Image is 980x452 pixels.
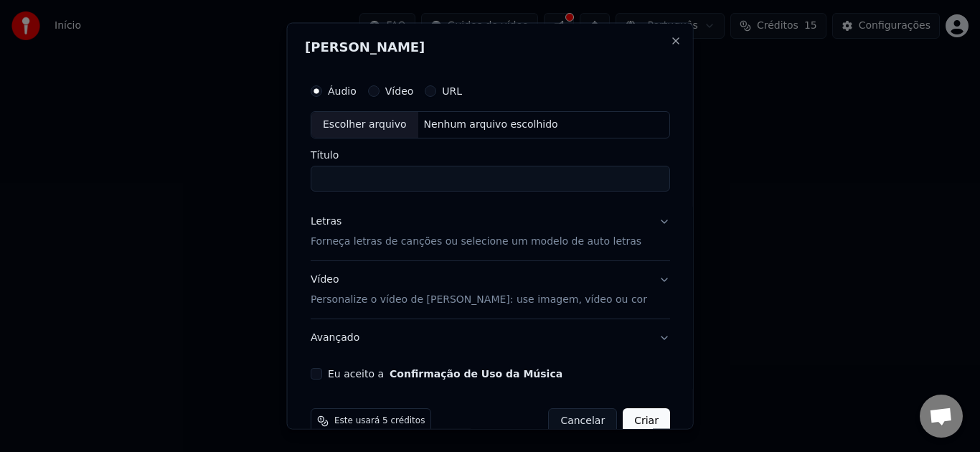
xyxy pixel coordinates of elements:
[418,118,563,132] div: Nenhum arquivo escolhido
[328,86,357,96] label: Áudio
[311,202,670,260] button: LetrasForneça letras de canções ou selecione um modelo de auto letras
[334,415,425,426] span: Este usará 5 créditos
[311,149,670,159] label: Título
[328,368,562,378] label: Eu aceito a
[390,368,562,378] button: Eu aceito a
[311,214,341,228] div: Letras
[311,260,670,318] button: VídeoPersonalize o vídeo de [PERSON_NAME]: use imagem, vídeo ou cor
[548,408,617,433] button: Cancelar
[442,86,462,96] label: URL
[311,272,647,306] div: Vídeo
[311,292,647,306] p: Personalize o vídeo de [PERSON_NAME]: use imagem, vídeo ou cor
[385,86,413,96] label: Vídeo
[311,112,418,138] div: Escolher arquivo
[623,408,670,433] button: Criar
[311,234,641,248] p: Forneça letras de canções ou selecione um modelo de auto letras
[305,41,676,54] h2: [PERSON_NAME]
[311,319,670,356] button: Avançado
